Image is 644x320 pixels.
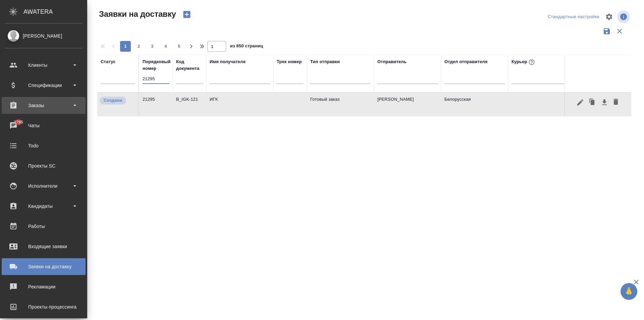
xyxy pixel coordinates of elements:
[599,96,610,109] button: Скачать
[613,25,626,38] button: Сбросить фильтры
[601,9,617,25] span: Настроить таблицу
[546,12,601,22] div: split button
[2,218,86,235] a: Работы
[5,161,82,171] div: Проекты SC
[610,96,622,109] button: Удалить
[310,58,340,65] div: Тип отправки
[5,141,82,151] div: Todo
[623,284,635,299] span: 🙏
[133,41,144,52] button: 2
[210,58,246,65] div: Имя получателя
[374,93,441,116] td: [PERSON_NAME]
[5,302,82,312] div: Проекты процессинга
[377,58,407,65] div: Отправитель
[5,201,82,211] div: Кандидаты
[160,43,171,50] span: 4
[5,282,82,292] div: Рекламации
[139,93,173,116] td: 21295
[512,58,536,66] div: Курьер
[621,283,637,300] button: 🙏
[97,9,176,19] span: Заявки на доставку
[2,137,86,154] a: Todo
[23,5,87,18] div: AWATERA
[444,58,487,65] div: Отдел отправителя
[2,157,86,174] a: Проекты SC
[147,41,158,52] button: 3
[101,58,116,65] div: Статус
[5,262,82,272] div: Заявки на доставку
[206,93,273,116] td: ИГК
[147,43,158,50] span: 3
[2,258,86,275] a: Заявки на доставку
[230,42,263,52] span: из 850 страниц
[173,93,206,116] td: B_IGK-121
[5,181,82,191] div: Исполнители
[2,117,86,134] a: 2795Чаты
[174,43,184,50] span: 5
[2,299,86,315] a: Проекты процессинга
[277,58,302,65] div: Трек номер
[160,41,171,52] button: 4
[104,97,122,104] p: Создана
[143,58,171,72] div: Порядковый номер
[5,221,82,231] div: Работы
[307,93,374,116] td: Готовый заказ
[617,10,631,23] span: Посмотреть информацию
[5,32,82,40] div: [PERSON_NAME]
[527,58,536,66] button: При выборе курьера статус заявки автоматически поменяется на «Принята»
[2,238,86,255] a: Входящие заявки
[133,43,144,50] span: 2
[174,41,184,52] button: 5
[2,278,86,295] a: Рекламации
[441,93,508,116] td: Белорусская
[5,121,82,131] div: Чаты
[176,58,203,72] div: Код документа
[5,100,82,110] div: Заказы
[5,241,82,252] div: Входящие заявки
[10,119,27,126] span: 2795
[5,80,82,90] div: Спецификации
[179,9,195,20] button: Создать
[586,96,599,109] button: Клонировать
[5,60,82,70] div: Клиенты
[575,96,586,109] button: Редактировать
[600,25,613,38] button: Сохранить фильтры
